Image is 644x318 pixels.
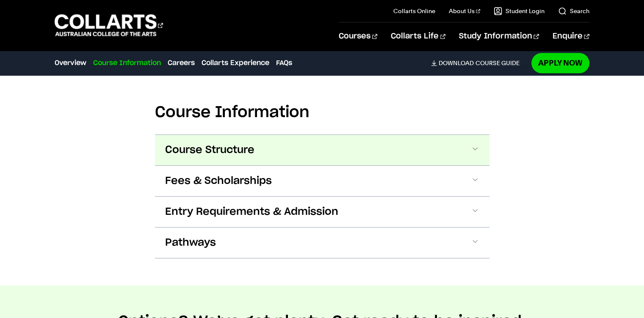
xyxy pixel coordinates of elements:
[155,103,489,122] h2: Course Information
[553,22,589,50] a: Enquire
[393,7,435,15] a: Collarts Online
[276,58,292,68] a: FAQs
[439,59,474,67] span: Download
[165,143,254,157] span: Course Structure
[339,22,377,50] a: Courses
[391,22,445,50] a: Collarts Life
[165,236,216,249] span: Pathways
[494,7,544,15] a: Student Login
[155,197,489,227] button: Entry Requirements & Admission
[459,22,539,50] a: Study Information
[449,7,480,15] a: About Us
[155,166,489,196] button: Fees & Scholarships
[155,228,489,258] button: Pathways
[55,58,86,68] a: Overview
[202,58,269,68] a: Collarts Experience
[168,58,195,68] a: Careers
[155,135,489,165] button: Course Structure
[93,58,161,68] a: Course Information
[431,59,526,67] a: DownloadCourse Guide
[558,7,589,15] a: Search
[55,13,163,37] div: Go to homepage
[165,205,338,219] span: Entry Requirements & Admission
[165,174,272,188] span: Fees & Scholarships
[531,53,589,73] a: Apply Now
